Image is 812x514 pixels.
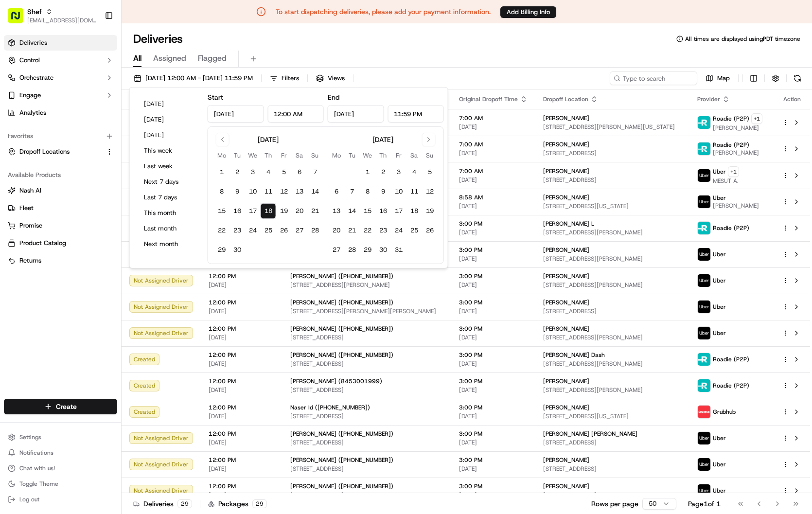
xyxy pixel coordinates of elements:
span: 3:00 PM [459,220,528,228]
span: [STREET_ADDRESS] [543,149,682,157]
button: Dropoff Locations [4,144,117,160]
button: 2 [375,164,391,180]
span: 8:58 AM [459,194,528,201]
span: [DATE] [209,360,275,368]
div: 💻 [82,192,90,200]
th: Monday [329,150,344,160]
span: 3:00 PM [459,404,528,411]
a: Nash AI [8,186,113,195]
span: [DATE] 12:00 AM - [DATE] 11:59 PM [145,74,253,83]
button: [DATE] [140,128,198,142]
span: [PERSON_NAME] ([PHONE_NUMBER]) [290,430,393,438]
span: Original Dropoff Time [459,95,518,103]
span: 3:00 PM [459,272,528,280]
span: [STREET_ADDRESS] [290,412,443,420]
span: [PERSON_NAME] ([PHONE_NUMBER]) [290,351,393,359]
span: All times are displayed using PDT timezone [685,35,800,43]
span: [PERSON_NAME] L [543,220,594,228]
span: [STREET_ADDRESS] [290,360,443,368]
span: Assigned [153,53,186,64]
span: [PERSON_NAME] [713,124,762,132]
span: 7:00 AM [459,114,528,122]
a: 📗Knowledge Base [6,187,78,205]
span: Log out [19,496,39,503]
button: 25 [406,223,422,238]
span: Engage [19,91,41,100]
span: [DATE] [459,202,528,210]
a: Product Catalog [8,239,113,248]
button: Add Billing Info [500,6,556,18]
span: Filters [282,74,299,83]
button: Nash AI [4,183,117,198]
span: Roadie (P2P) [713,141,749,149]
button: 5 [422,164,438,180]
th: Saturday [406,150,422,160]
button: 4 [406,164,422,180]
div: [DATE] [258,135,279,144]
button: 31 [391,242,406,258]
span: [DATE] [209,307,275,315]
span: MESUT A. [713,177,739,185]
span: 3:00 PM [459,377,528,385]
span: [STREET_ADDRESS] [543,176,682,184]
button: [DATE] [140,97,198,111]
button: 21 [307,203,323,219]
span: [PERSON_NAME] [543,246,589,254]
button: 27 [329,242,344,258]
span: 12:00 PM [209,325,275,333]
button: Chat with us! [4,461,117,475]
div: [DATE] [372,135,393,144]
div: Start new chat [44,93,159,103]
button: 24 [245,223,261,238]
span: Uber [713,329,726,337]
button: Shef[EMAIL_ADDRESS][DOMAIN_NAME] [4,4,101,27]
button: Notifications [4,446,117,460]
span: 12:00 PM [209,404,275,411]
span: Nash AI [19,186,41,195]
button: 13 [329,203,344,219]
a: Analytics [4,105,117,121]
button: Filters [265,71,303,85]
span: [STREET_ADDRESS][PERSON_NAME] [543,281,682,289]
input: Got a question? Start typing here... [25,63,175,73]
span: [PERSON_NAME] ([PHONE_NUMBER]) [290,272,393,280]
span: Flagged [198,53,227,64]
button: Shef [27,7,42,17]
button: 4 [261,164,276,180]
button: 13 [292,184,307,199]
span: 12:00 PM [209,351,275,359]
button: 6 [329,184,344,199]
span: [STREET_ADDRESS] [290,334,443,341]
input: Date [328,105,384,123]
img: roadie-logo-v2.jpg [698,353,710,366]
label: End [328,93,339,102]
span: [PERSON_NAME] [543,325,589,333]
span: Deliveries [19,38,47,47]
img: roadie-logo-v2.jpg [698,222,710,234]
button: 9 [375,184,391,199]
img: uber-new-logo.jpeg [698,327,710,339]
span: Grubhub [713,408,736,416]
div: 📗 [10,192,18,200]
button: Toggle Theme [4,477,117,491]
span: Dropoff Locations [19,147,70,156]
span: [DATE] [459,386,528,394]
button: Go to next month [422,133,436,146]
span: Chat with us! [19,464,55,472]
span: Returns [19,256,41,265]
span: Uber [713,194,726,202]
img: uber-new-logo.jpeg [698,301,710,313]
span: [DATE] [209,386,275,394]
th: Friday [391,150,406,160]
button: This month [140,206,198,220]
th: Friday [276,150,292,160]
span: Roadie (P2P) [713,224,749,232]
th: Tuesday [229,150,245,160]
th: Saturday [292,150,307,160]
span: Product Catalog [19,239,66,248]
button: Create [4,399,117,414]
div: Favorites [4,128,117,144]
span: [PERSON_NAME] (8453001999) [290,377,382,385]
span: [DATE] [459,439,528,446]
span: Notifications [19,449,53,457]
